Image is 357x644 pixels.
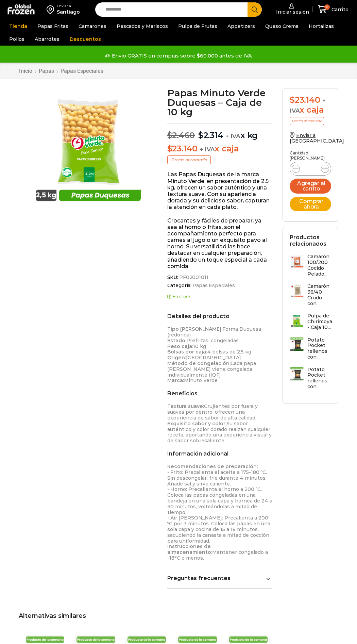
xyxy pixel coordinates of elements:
h3: Potato Pocket rellenos con... [307,337,331,360]
a: Tienda [6,20,31,33]
span: Alternativas similares [19,612,86,620]
p: En stock [167,294,273,299]
a: Papas Especiales [191,283,235,288]
strong: Método de congelación: [167,360,231,366]
bdi: 23.140 [167,144,198,153]
a: 0 Carrito [316,1,350,17]
span: $ [167,130,172,140]
p: Precio al contado [167,155,211,164]
h2: Beneficios [167,390,273,397]
span: PF02001011 [178,275,208,280]
bdi: 2.314 [198,130,223,140]
strong: Origen: [167,354,186,361]
p: Cantidad [PERSON_NAME] [290,151,331,161]
strong: Marca: [167,377,184,383]
span: 0 [324,4,330,10]
p: Crocantes y fáciles de preparar, ya sea al horno o fritas, son el acompañamiento perfecto para ca... [167,217,273,270]
a: Potato Pocket rellenos con... [290,337,331,363]
a: Camarones [75,20,110,33]
a: Queso Crema [262,20,302,33]
a: Potato Pocket rellenos con... [290,367,331,393]
h2: Productos relacionados [290,234,331,247]
span: $ [290,95,295,105]
div: Enviar a [57,4,80,9]
a: Pulpa de Frutas [175,20,221,33]
span: + IVA [225,133,240,139]
bdi: 23.140 [290,95,320,105]
p: x caja [167,144,273,154]
p: Forma Duquesa (redonda) Prefritas, congeladas 10 kg 4 bolsas de 2.5 kg [GEOGRAPHIC_DATA] Cada pap... [167,326,273,383]
span: $ [167,144,172,153]
a: Papas [38,68,54,74]
a: Pollos [6,33,28,46]
strong: Estado: [167,337,186,344]
span: Carrito [330,6,348,13]
h2: Detalles del producto [167,313,273,319]
h3: Potato Pocket rellenos con... [307,367,331,390]
nav: Breadcrumb [19,68,104,74]
span: Iniciar sesión [274,9,309,15]
button: Comprar ahora [290,197,331,211]
strong: Recomendaciones de preparación: [167,463,258,469]
img: address-field-icon.svg [47,4,57,15]
h3: Camarón 100/200 Cocido Pelado... [307,254,331,277]
input: Product quantity [304,164,317,174]
a: Camarón 36/40 Crudo con... [290,283,331,310]
strong: Bolsas por caja: [167,349,207,355]
bdi: 2.460 [167,130,195,140]
a: Enviar a [GEOGRAPHIC_DATA] [290,132,344,144]
button: Search button [248,2,262,17]
h3: Camarón 36/40 Crudo con... [307,283,331,306]
a: Camarón 100/200 Cocido Pelado... [290,254,331,280]
a: Hortalizas [305,20,337,33]
span: Categoría: [167,283,273,288]
a: Papas Especiales [60,68,104,74]
a: Pulpa de Chirimoya - Caja 10... [290,313,332,333]
h2: Información adicional [167,450,273,457]
p: Las Papas Duquesas de la marca Minuto Verde, en presentación de 2.5 kg, ofrecen un sabor auténtic... [167,171,273,210]
span: SKU: [167,275,273,280]
div: x caja [290,95,331,115]
strong: Textura suave: [167,403,204,409]
p: • Frito: Precalienta el aceite a 175-180 ºC. Sin descongelar, fríe durante 4 minutos. Añade sal y... [167,464,273,561]
a: Appetizers [224,20,258,33]
a: Descuentos [66,33,104,46]
a: Abarrotes [31,33,63,46]
strong: Exquisito sabor y color: [167,420,226,427]
a: Pescados y Mariscos [113,20,171,33]
span: $ [198,130,203,140]
p: x kg [167,123,273,141]
p: Crujientes por fuera y suaves por dentro, ofrecen una experiencia de sabor de alta calidad. Su sa... [167,403,273,444]
h1: Papas Minuto Verde Duquesas – Caja de 10 kg [167,88,273,117]
img: papas-duquesa [28,88,145,206]
span: + IVA [200,146,215,153]
p: Precio al contado [290,117,324,125]
a: Papas Fritas [34,20,72,33]
a: Preguntas frecuentes [167,575,273,581]
div: Santiago [57,9,80,15]
strong: Peso caja: [167,343,193,349]
h3: Pulpa de Chirimoya - Caja 10... [307,313,332,330]
button: Agregar al carrito [290,179,331,194]
strong: Tipo [PERSON_NAME]: [167,326,222,332]
a: Inicio [19,68,33,74]
strong: Instrucciones de almacenamiento: [167,543,212,555]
